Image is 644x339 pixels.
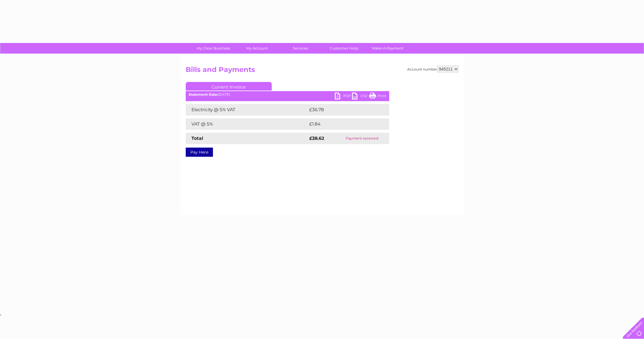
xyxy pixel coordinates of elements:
[186,66,459,77] h2: Bills and Payments
[335,133,389,144] td: Payment received
[277,43,324,54] a: Services
[191,136,203,141] strong: Total
[309,136,324,141] strong: £38.62
[320,43,368,54] a: Customer Help
[352,93,369,101] a: CSV
[233,43,281,54] a: My Account
[407,66,459,72] div: Account number
[364,43,411,54] a: Make A Payment
[186,148,213,157] a: Pay Here
[186,93,389,97] div: [DATE]
[186,82,272,91] a: Current Invoice
[186,118,308,130] td: VAT @ 5%
[308,104,378,115] td: £36.78
[186,104,308,115] td: Electricity @ 5% VAT
[190,43,237,54] a: My Clear Business
[308,118,375,130] td: £1.84
[369,93,386,101] a: Print
[189,92,218,97] b: Statement Date:
[335,93,352,101] a: PDF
